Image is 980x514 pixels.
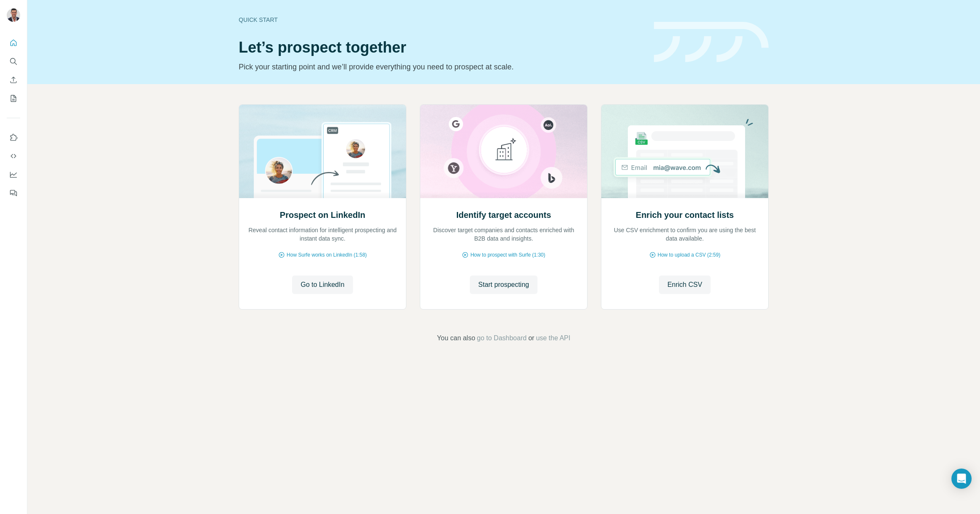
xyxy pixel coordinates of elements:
img: banner [654,22,769,63]
img: Avatar [7,8,20,22]
span: How Surfe works on LinkedIn (1:58) [287,251,367,259]
p: Discover target companies and contacts enriched with B2B data and insights. [429,226,579,243]
button: Quick start [7,35,20,50]
button: My lists [7,91,20,106]
div: Quick start [239,16,644,24]
button: Go to LinkedIn [292,276,353,294]
p: Use CSV enrichment to confirm you are using the best data available. [610,226,760,243]
h2: Prospect on LinkedIn [280,209,365,221]
span: Start prospecting [478,280,529,290]
h2: Identify target accounts [456,209,551,221]
button: use the API [536,333,570,343]
span: or [528,333,534,343]
p: Reveal contact information for intelligent prospecting and instant data sync. [248,226,398,243]
button: Search [7,54,20,69]
img: Prospect on LinkedIn [239,105,406,198]
span: How to upload a CSV (2:59) [658,251,720,259]
div: Open Intercom Messenger [951,469,972,489]
span: Go to LinkedIn [300,280,344,290]
button: Enrich CSV [7,72,20,87]
h2: Enrich your contact lists [636,209,734,221]
button: Start prospecting [470,276,537,294]
h1: Let’s prospect together [239,39,644,56]
button: Use Surfe API [7,148,20,164]
button: go to Dashboard [477,333,527,343]
button: Enrich CSV [659,276,711,294]
button: Feedback [7,185,20,201]
span: How to prospect with Surfe (1:30) [470,251,545,259]
img: Enrich your contact lists [601,105,769,198]
p: Pick your starting point and we’ll provide everything you need to prospect at scale. [239,61,644,73]
span: Enrich CSV [667,280,702,290]
button: Use Surfe on LinkedIn [7,130,20,145]
img: Identify target accounts [420,105,587,198]
span: You can also [437,333,475,343]
button: Dashboard [7,167,20,182]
